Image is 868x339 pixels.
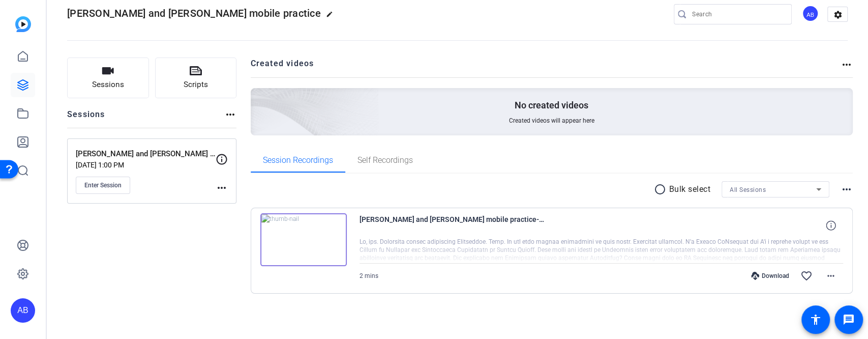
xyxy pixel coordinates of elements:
span: Self Recordings [357,156,413,164]
div: AB [802,5,819,22]
mat-icon: message [843,314,855,326]
mat-icon: more_horiz [841,59,853,71]
button: Scripts [155,58,237,98]
span: Scripts [184,79,208,91]
button: Sessions [67,58,149,98]
p: [DATE] 1:00 PM [76,161,216,169]
p: Bulk select [669,183,711,195]
mat-icon: more_horiz [841,183,853,195]
mat-icon: more_horiz [216,182,228,194]
mat-icon: edit [326,11,338,23]
mat-icon: favorite_border [800,270,813,282]
div: AB [11,298,35,323]
img: thumb-nail [260,213,347,266]
mat-icon: accessibility [810,314,822,326]
span: All Sessions [730,186,766,193]
span: Enter Session [84,181,122,189]
mat-icon: more_horiz [825,270,837,282]
span: Sessions [92,79,124,91]
button: Enter Session [76,177,130,194]
ngx-avatar: Adam Bartels [802,5,820,23]
mat-icon: settings [828,7,848,22]
span: 2 mins [360,272,378,279]
mat-icon: radio_button_unchecked [654,183,669,195]
input: Search [692,8,784,20]
img: blue-gradient.svg [15,16,31,32]
span: [PERSON_NAME] and [PERSON_NAME] mobile practice [67,7,321,19]
p: No created videos [515,99,588,111]
span: [PERSON_NAME] and [PERSON_NAME] mobile practice-Martin2-2025-09-09-14-46-26-679-0 [360,213,548,238]
mat-icon: more_horiz [224,108,236,121]
div: Download [746,272,794,280]
span: Session Recordings [263,156,333,164]
h2: Sessions [67,108,105,128]
p: [PERSON_NAME] and [PERSON_NAME] mobile practice [76,148,216,160]
h2: Created videos [251,58,841,77]
span: Created videos will appear here [509,117,594,125]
